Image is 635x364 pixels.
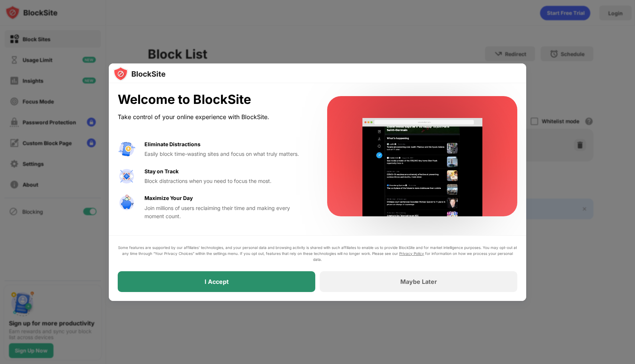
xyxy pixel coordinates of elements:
[118,194,136,212] img: value-safe-time.svg
[118,167,136,185] img: value-focus.svg
[118,245,517,262] div: Some features are supported by our affiliates’ technologies, and your personal data and browsing ...
[118,112,309,122] div: Take control of your online experience with BlockSite.
[144,204,309,221] div: Join millions of users reclaiming their time and making every moment count.
[113,66,166,81] img: logo-blocksite.svg
[144,194,193,202] div: Maximize Your Day
[144,167,179,176] div: Stay on Track
[118,140,136,158] img: value-avoid-distractions.svg
[118,92,309,107] div: Welcome to BlockSite
[144,140,201,148] div: Eliminate Distractions
[205,278,229,285] div: I Accept
[399,251,424,256] a: Privacy Policy
[144,177,309,185] div: Block distractions when you need to focus the most.
[144,150,309,158] div: Easily block time-wasting sites and focus on what truly matters.
[400,278,437,285] div: Maybe Later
